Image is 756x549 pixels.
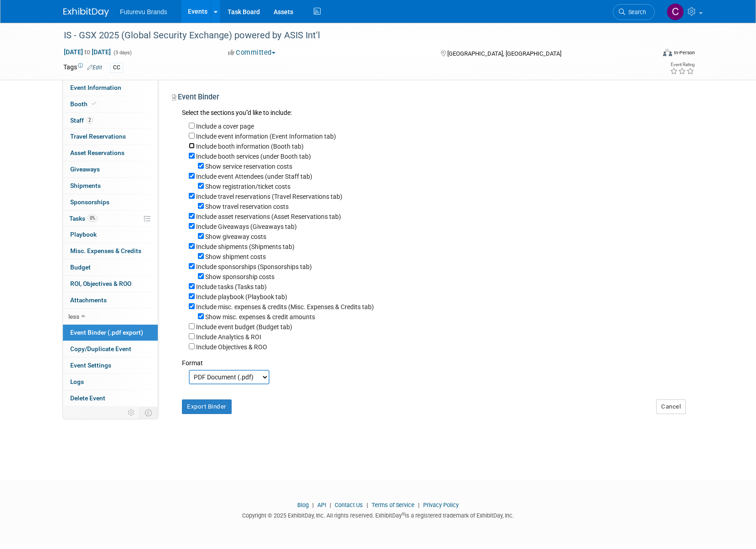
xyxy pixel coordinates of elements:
label: Show misc. expenses & credit amounts [205,313,315,321]
a: Event Binder (.pdf export) [63,325,158,341]
div: Event Format [601,47,695,61]
label: Include playbook (Playbook tab) [196,293,287,300]
a: Booth [63,96,158,112]
td: Tags [63,62,102,73]
label: Include a cover page [196,123,254,130]
label: Show travel reservation costs [205,203,289,210]
label: Include booth services (under Booth tab) [196,153,311,160]
span: Shipments [70,182,101,189]
div: In-Person [673,49,695,56]
span: Asset Reservations [70,149,124,156]
a: Terms of Service [372,502,414,508]
span: (3 days) [113,50,132,56]
img: Format-Inperson.png [663,49,672,56]
label: Include Giveaways (Giveaways tab) [196,223,297,230]
button: Committed [225,48,279,57]
span: Event Binder (.pdf export) [70,329,143,336]
span: to [83,48,92,56]
label: Include shipments (Shipments tab) [196,243,295,250]
span: | [364,502,370,508]
img: ExhibitDay [63,8,109,17]
span: Event Settings [70,362,111,369]
td: Toggle Event Tabs [140,407,158,419]
span: Budget [70,264,91,271]
sup: ® [402,512,405,517]
label: Show registration/ticket costs [205,183,290,190]
label: Include Analytics & ROI [196,333,261,341]
span: | [327,502,333,508]
label: Include travel reservations (Travel Reservations tab) [196,193,342,200]
i: Booth reservation complete [92,101,96,106]
button: Export Binder [182,399,232,414]
span: Logs [70,378,84,385]
a: Event Information [63,80,158,96]
label: Show sponsorship costs [205,273,274,280]
label: Include Objectives & ROO [196,343,267,351]
div: IS - GSX 2025 (Global Security Exchange) powered by ASIS Int'l [61,27,641,44]
label: Include sponsorships (Sponsorships tab) [196,263,312,270]
span: Misc. Expenses & Credits [70,247,141,254]
a: Playbook [63,227,158,243]
div: Event Binder [172,92,686,105]
span: 2 [86,117,93,124]
div: CC [110,63,123,73]
a: Delete Event [63,390,158,406]
a: Search [613,4,655,20]
a: Event Settings [63,357,158,373]
label: Include booth information (Booth tab) [196,143,304,150]
span: Attachments [70,296,107,304]
span: Copy/Duplicate Event [70,345,131,352]
a: less [63,309,158,325]
a: Logs [63,374,158,390]
span: 0% [88,215,98,222]
label: Include event Attendees (under Staff tab) [196,173,312,180]
a: Asset Reservations [63,145,158,161]
a: Sponsorships [63,194,158,210]
a: Attachments [63,292,158,308]
a: Tasks0% [63,211,158,227]
td: Personalize Event Tab Strip [124,407,140,419]
label: Include event budget (Budget tab) [196,323,292,331]
a: Giveaways [63,161,158,177]
label: Include event information (Event Information tab) [196,133,336,140]
span: [DATE] [DATE] [63,48,111,56]
a: Copy/Duplicate Event [63,341,158,357]
button: Cancel [656,399,686,414]
div: Format [182,352,686,368]
span: Giveaways [70,166,100,173]
span: ROI, Objectives & ROO [70,280,131,287]
span: Sponsorships [70,198,109,206]
img: CHERYL CLOWES [667,3,684,21]
label: Show service reservation costs [205,163,292,170]
span: less [68,313,79,320]
a: Budget [63,259,158,275]
span: Futurevu Brands [120,8,167,16]
span: Travel Reservations [70,133,126,140]
label: Include asset reservations (Asset Reservations tab) [196,213,341,220]
span: Playbook [70,231,97,238]
a: Privacy Policy [423,502,459,508]
div: Select the sections you''d like to include: [182,108,686,119]
span: Event Information [70,84,121,91]
a: Blog [297,502,309,508]
a: API [317,502,326,508]
span: | [310,502,316,508]
span: Booth [70,100,98,108]
a: Travel Reservations [63,129,158,145]
a: ROI, Objectives & ROO [63,276,158,292]
span: [GEOGRAPHIC_DATA], [GEOGRAPHIC_DATA] [447,50,561,57]
a: Staff2 [63,113,158,129]
span: Delete Event [70,394,105,402]
div: Event Rating [670,62,694,67]
a: Contact Us [335,502,363,508]
span: Staff [70,117,93,124]
span: | [416,502,422,508]
label: Show giveaway costs [205,233,266,240]
a: Shipments [63,178,158,194]
label: Show shipment costs [205,253,266,260]
label: Include misc. expenses & credits (Misc. Expenses & Credits tab) [196,303,374,311]
span: Search [625,9,646,16]
label: Include tasks (Tasks tab) [196,283,267,290]
a: Misc. Expenses & Credits [63,243,158,259]
span: Tasks [69,215,98,222]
